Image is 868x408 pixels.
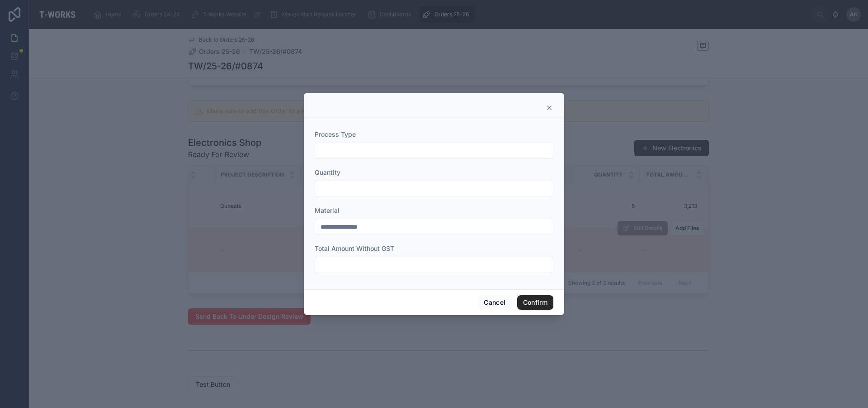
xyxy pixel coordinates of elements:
button: Confirm [517,295,553,310]
span: Quantity [315,168,340,176]
span: Process Type [315,130,356,138]
span: Material [315,206,340,214]
button: Cancel [478,295,511,310]
span: Total Amount Without GST [315,245,394,252]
